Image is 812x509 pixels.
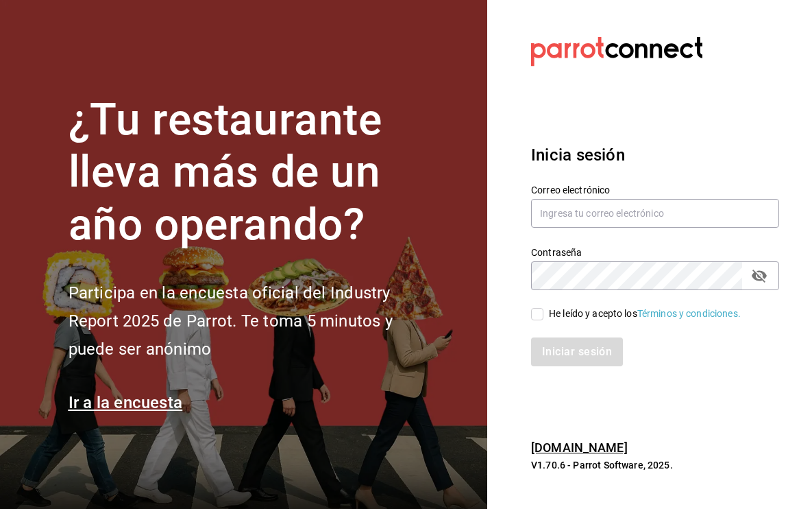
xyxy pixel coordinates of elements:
[69,279,439,363] h2: Participa en la encuesta oficial del Industry Report 2025 de Parrot. Te toma 5 minutos y puede se...
[549,307,741,321] div: He leído y acepto los
[69,94,439,252] h1: ¿Tu restaurante lleva más de un año operando?
[531,458,779,472] p: V1.70.6 - Parrot Software, 2025.
[748,264,771,287] button: passwordField
[69,393,183,412] a: Ir a la encuesta
[531,440,628,455] a: [DOMAIN_NAME]
[531,143,779,167] h3: Inicia sesión
[531,247,779,257] label: Contraseña
[637,308,741,319] a: Términos y condiciones.
[531,199,779,228] input: Ingresa tu correo electrónico
[531,185,779,194] label: Correo electrónico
